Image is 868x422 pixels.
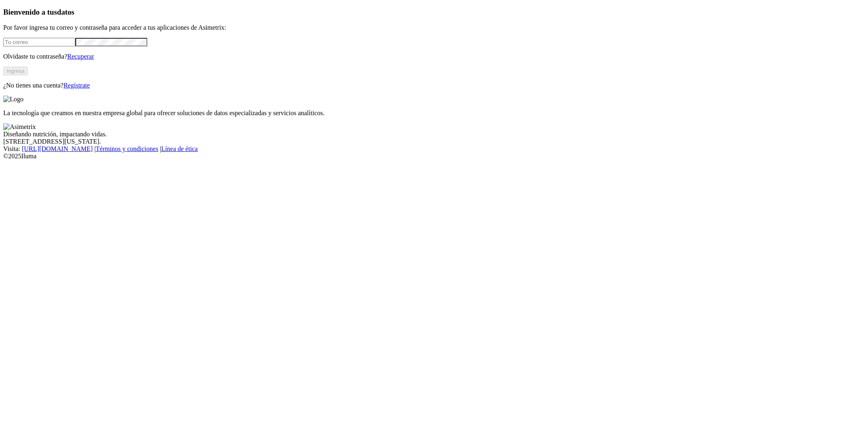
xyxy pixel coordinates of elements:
span: datos [57,8,74,16]
a: Línea de ética [161,145,198,152]
div: © 2025 Iluma [3,153,865,160]
p: Por favor ingresa tu correo y contraseña para acceder a tus aplicaciones de Asimetrix: [3,24,865,31]
h3: Bienvenido a tus [3,8,865,17]
button: Ingresa [3,67,28,75]
div: Diseñando nutrición, impactando vidas. [3,131,865,138]
img: Logo [3,96,24,103]
p: La tecnología que creamos en nuestra empresa global para ofrecer soluciones de datos especializad... [3,109,865,117]
div: [STREET_ADDRESS][US_STATE]. [3,138,865,145]
div: Visita : | | [3,145,865,153]
input: Tu correo [3,38,75,46]
p: Olvidaste tu contraseña? [3,53,865,60]
a: [URL][DOMAIN_NAME] [22,145,93,152]
a: Regístrate [63,82,90,89]
img: Asimetrix [3,123,36,131]
p: ¿No tienes una cuenta? [3,82,865,89]
a: Términos y condiciones [96,145,158,152]
a: Recuperar [67,53,94,60]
